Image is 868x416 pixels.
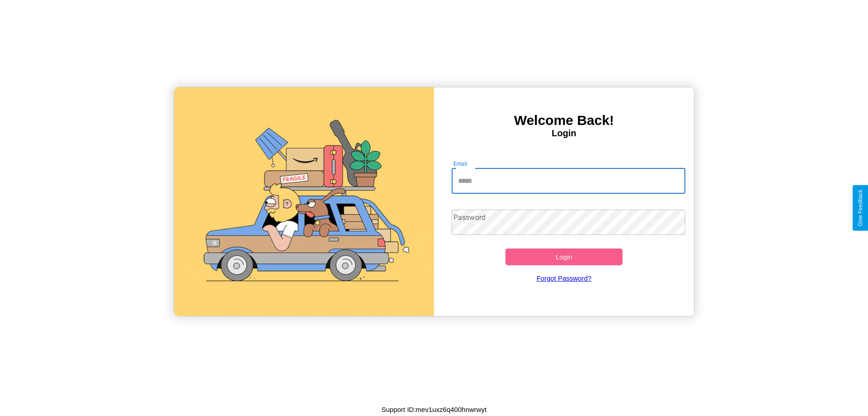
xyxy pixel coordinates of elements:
[434,113,694,128] h3: Welcome Back!
[382,403,487,416] p: Support ID: mev1uxz6q400hnwrwyt
[447,265,681,291] a: Forgot Password?
[453,160,467,167] label: Email
[434,128,694,139] h4: Login
[857,190,863,226] div: Give Feedback
[174,87,434,316] img: gif
[505,249,623,265] button: Login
